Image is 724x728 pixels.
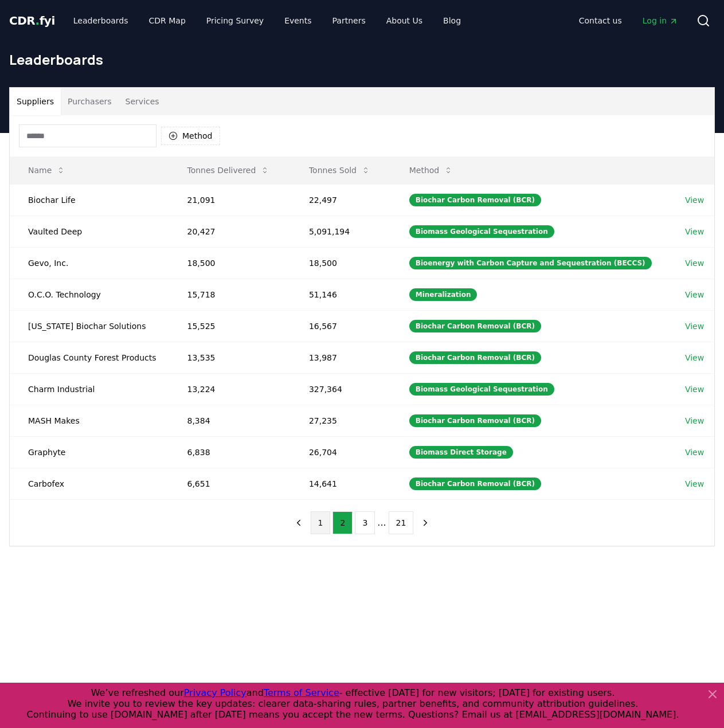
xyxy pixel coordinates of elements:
[169,184,290,216] td: 21,091
[169,279,290,310] td: 15,718
[311,511,331,534] button: 1
[291,468,391,499] td: 14,641
[10,342,169,373] td: Douglas County Forest Products
[323,10,375,31] a: Partners
[300,159,379,182] button: Tonnes Sold
[291,310,391,342] td: 16,567
[169,468,290,499] td: 6,651
[409,194,541,206] div: Biochar Carbon Removal (BCR)
[685,320,704,332] a: View
[169,436,290,468] td: 6,838
[389,511,414,534] button: 21
[409,225,554,238] div: Biomass Geological Sequestration
[289,511,308,534] button: previous page
[10,436,169,468] td: Graphyte
[10,279,169,310] td: O.C.O. Technology
[36,14,40,28] span: .
[119,88,166,115] button: Services
[409,351,541,364] div: Biochar Carbon Removal (BCR)
[61,88,119,115] button: Purchasers
[169,216,290,247] td: 20,427
[10,88,61,115] button: Suppliers
[416,511,435,534] button: next page
[377,10,432,31] a: About Us
[275,10,320,31] a: Events
[169,247,290,279] td: 18,500
[570,10,687,31] nav: Main
[19,159,75,182] button: Name
[169,405,290,436] td: 8,384
[685,447,704,458] a: View
[291,184,391,216] td: 22,497
[409,383,554,396] div: Biomass Geological Sequestration
[685,415,704,426] a: View
[10,184,169,216] td: Biochar Life
[291,216,391,247] td: 5,091,194
[434,10,470,31] a: Blog
[355,511,375,534] button: 3
[409,446,513,459] div: Biomass Direct Storage
[10,373,169,405] td: Charm Industrial
[169,310,290,342] td: 15,525
[409,477,541,490] div: Biochar Carbon Removal (BCR)
[64,10,470,31] nav: Main
[685,478,704,490] a: View
[10,310,169,342] td: [US_STATE] Biochar Solutions
[291,436,391,468] td: 26,704
[332,511,353,534] button: 2
[409,288,478,301] div: Mineralization
[9,50,715,69] h1: Leaderboards
[178,159,279,182] button: Tonnes Delivered
[409,320,541,332] div: Biochar Carbon Removal (BCR)
[161,127,220,145] button: Method
[409,257,652,269] div: Bioenergy with Carbon Capture and Sequestration (BECCS)
[633,10,687,31] a: Log in
[169,373,290,405] td: 13,224
[10,468,169,499] td: Carbofex
[169,342,290,373] td: 13,535
[10,216,169,247] td: Vaulted Deep
[400,159,463,182] button: Method
[291,247,391,279] td: 18,500
[685,257,704,269] a: View
[64,10,138,31] a: Leaderboards
[643,15,678,26] span: Log in
[685,289,704,300] a: View
[291,279,391,310] td: 51,146
[685,352,704,363] a: View
[570,10,631,31] a: Contact us
[10,247,169,279] td: Gevo, Inc.
[9,14,55,28] span: CDR fyi
[10,405,169,436] td: MASH Makes
[409,414,541,427] div: Biochar Carbon Removal (BCR)
[291,373,391,405] td: 327,364
[291,405,391,436] td: 27,235
[291,342,391,373] td: 13,987
[197,10,273,31] a: Pricing Survey
[685,383,704,395] a: View
[685,194,704,206] a: View
[685,226,704,237] a: View
[377,516,386,530] li: ...
[140,10,195,31] a: CDR Map
[9,13,55,29] a: CDR.fyi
